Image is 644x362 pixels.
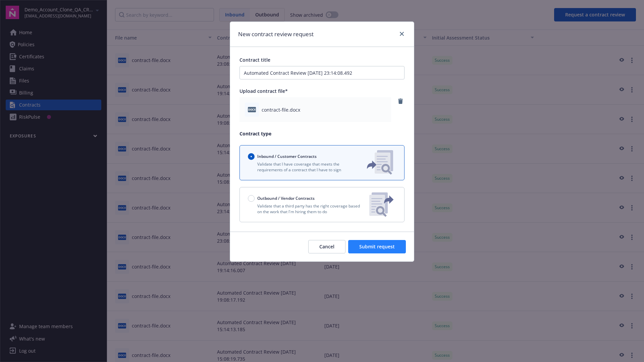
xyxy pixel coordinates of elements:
[262,106,300,113] span: contract-file.docx
[248,203,364,215] p: Validate that a third party has the right coverage based on the work that I'm hiring them to do
[348,240,406,253] button: Submit request
[257,154,317,159] span: Inbound / Customer Contracts
[257,195,315,201] span: Outbound / Vendor Contracts
[359,243,395,250] span: Submit request
[319,243,334,250] span: Cancel
[248,161,356,173] p: Validate that I have coverage that meets the requirements of a contract that I have to sign
[239,66,405,79] input: Enter a title for this contract
[248,107,256,112] span: docx
[239,130,405,137] p: Contract type
[248,195,255,202] input: Outbound / Vendor Contracts
[239,145,405,180] button: Inbound / Customer ContractsValidate that I have coverage that meets the requirements of a contra...
[398,30,406,38] a: close
[239,187,405,222] button: Outbound / Vendor ContractsValidate that a third party has the right coverage based on the work t...
[238,30,314,39] h1: New contract review request
[239,88,288,94] span: Upload contract file*
[308,240,345,253] button: Cancel
[248,153,255,160] input: Inbound / Customer Contracts
[239,57,270,63] span: Contract title
[396,97,405,105] a: remove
